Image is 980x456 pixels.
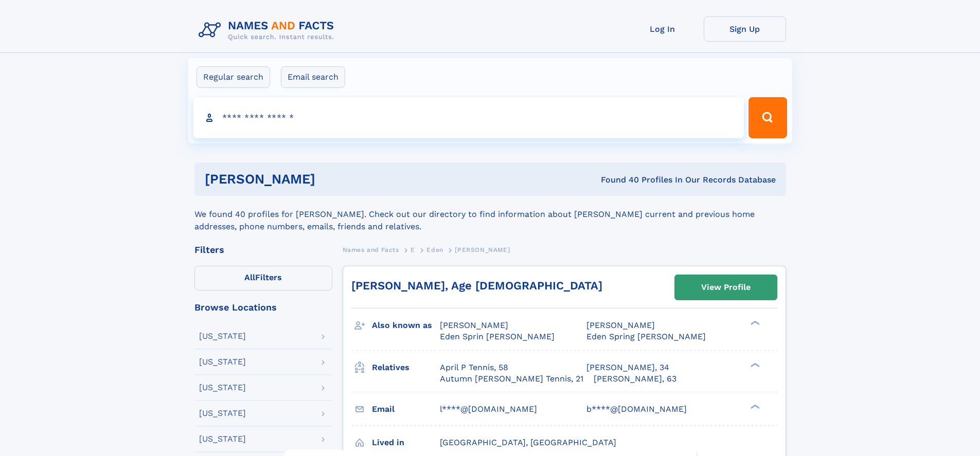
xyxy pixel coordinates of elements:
[748,361,760,368] div: ❯
[458,174,776,186] div: Found 40 Profiles In Our Records Database
[586,332,706,341] span: Eden Spring [PERSON_NAME]
[426,243,443,256] a: Eden
[244,272,255,282] span: All
[748,320,760,326] div: ❯
[749,97,787,138] button: Search Button
[199,435,246,443] div: [US_STATE]
[440,362,508,373] a: April P Tennis, 58
[194,245,332,254] div: Filters
[194,196,786,233] div: We found 40 profiles for [PERSON_NAME]. Check out our directory to find information about [PERSON...
[675,275,777,300] a: View Profile
[372,434,440,451] h3: Lived in
[372,317,440,334] h3: Also known as
[205,173,458,186] h1: [PERSON_NAME]
[440,332,555,341] span: Eden Sprin [PERSON_NAME]
[199,409,246,417] div: [US_STATE]
[621,16,704,42] a: Log In
[199,332,246,340] div: [US_STATE]
[440,437,616,447] span: [GEOGRAPHIC_DATA], [GEOGRAPHIC_DATA]
[372,400,440,418] h3: Email
[281,66,345,88] label: Email search
[194,266,332,290] label: Filters
[199,384,246,392] div: [US_STATE]
[748,403,760,410] div: ❯
[455,246,510,253] span: [PERSON_NAME]
[704,16,786,42] a: Sign Up
[586,320,655,330] span: [PERSON_NAME]
[343,243,399,256] a: Names and Facts
[426,246,443,253] span: Eden
[351,279,602,292] a: [PERSON_NAME], Age [DEMOGRAPHIC_DATA]
[372,359,440,376] h3: Relatives
[411,243,415,256] a: E
[197,66,270,88] label: Regular search
[440,373,583,385] a: Autumn [PERSON_NAME] Tennis, 21
[194,303,332,312] div: Browse Locations
[193,97,744,138] input: search input
[411,246,415,253] span: E
[594,373,676,385] a: [PERSON_NAME], 63
[440,320,508,330] span: [PERSON_NAME]
[586,362,669,373] a: [PERSON_NAME], 34
[701,276,751,299] div: View Profile
[194,16,343,44] img: Logo Names and Facts
[199,358,246,366] div: [US_STATE]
